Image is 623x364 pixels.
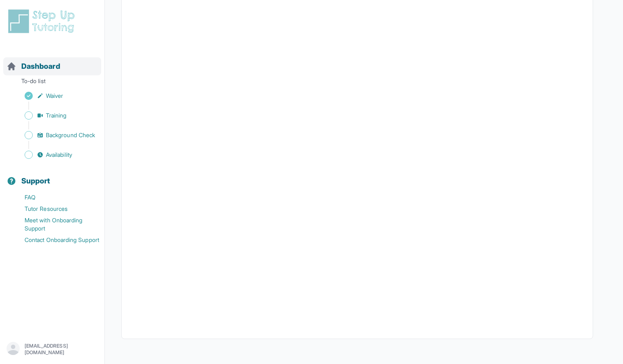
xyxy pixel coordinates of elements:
a: Meet with Onboarding Support [7,215,104,234]
a: Background Check [7,129,104,141]
button: Support [3,162,101,190]
span: Waiver [46,92,63,100]
span: Support [21,175,50,187]
span: Training [46,111,67,120]
button: Dashboard [3,47,101,75]
span: Background Check [46,131,95,139]
img: logo [7,8,79,34]
span: Availability [46,151,72,159]
a: Contact Onboarding Support [7,234,104,246]
span: Dashboard [21,61,60,72]
a: Tutor Resources [7,203,104,215]
p: [EMAIL_ADDRESS][DOMAIN_NAME] [25,343,98,356]
a: FAQ [7,192,104,203]
a: Waiver [7,90,104,102]
a: Availability [7,149,104,161]
button: [EMAIL_ADDRESS][DOMAIN_NAME] [7,342,98,357]
p: To-do list [3,77,101,88]
a: Dashboard [7,61,60,72]
a: Training [7,110,104,121]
